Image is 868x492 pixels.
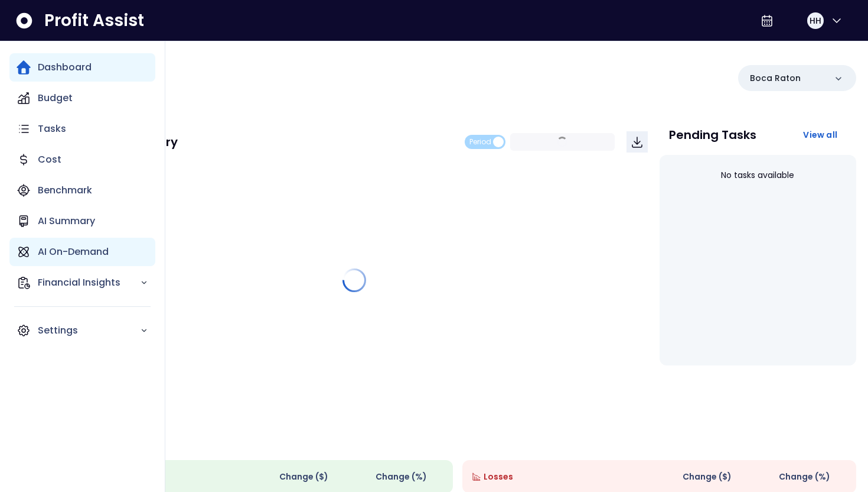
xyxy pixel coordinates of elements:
[38,214,95,228] p: AI Summary
[44,10,144,31] span: Profit Assist
[803,129,837,141] span: View all
[38,153,61,167] p: Cost
[38,183,92,198] p: Benchmark
[38,60,92,75] p: Dashboard
[669,129,756,141] p: Pending Tasks
[38,245,109,259] p: AI On-Demand
[376,471,427,483] span: Change (%)
[626,131,648,153] button: Download
[683,471,732,483] span: Change ( $ )
[794,124,847,145] button: View all
[38,276,140,290] p: Financial Insights
[279,471,328,483] span: Change ( $ )
[779,471,830,483] span: Change (%)
[38,122,66,136] p: Tasks
[750,72,801,85] p: Boca Raton
[59,434,856,446] p: Wins & Losses
[484,471,513,483] span: Losses
[810,15,821,27] span: HH
[669,160,847,191] div: No tasks available
[38,91,73,105] p: Budget
[38,323,140,338] p: Settings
